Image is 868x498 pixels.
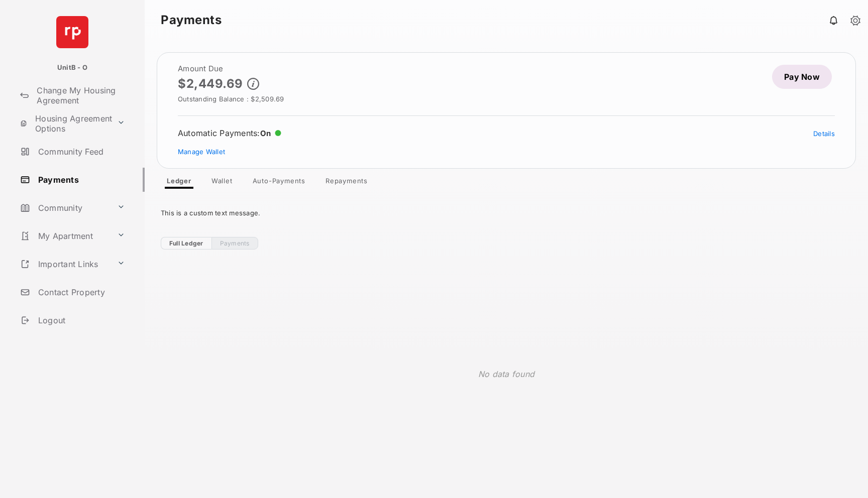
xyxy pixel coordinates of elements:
a: Auto-Payments [245,177,313,189]
p: No data found [478,368,534,380]
strong: Payments [161,14,222,26]
p: UnitB - O [57,63,87,73]
span: On [260,129,271,138]
a: My Apartment [16,224,113,248]
a: Contact Property [16,280,145,304]
a: Housing Agreement Options [16,111,113,136]
a: Wallet [203,177,241,189]
img: svg+xml;base64,PHN2ZyB4bWxucz0iaHR0cDovL3d3dy53My5vcmcvMjAwMC9zdmciIHdpZHRoPSI2NCIgaGVpZ2h0PSI2NC... [56,16,88,48]
div: Automatic Payments : [178,128,281,138]
a: Change My Housing Agreement [16,83,145,107]
h2: Amount Due [178,65,284,73]
a: Community Feed [16,140,145,164]
a: Repayments [317,177,376,189]
p: $2,449.69 [178,77,243,90]
span: Outstanding Balance : $2,509.69 [178,94,284,103]
a: Manage Wallet [178,148,225,156]
a: Important Links [16,252,113,276]
a: Logout [16,308,145,332]
a: Community [16,196,113,220]
a: Details [813,130,835,138]
div: This is a custom text message. [161,201,852,225]
a: Full Ledger [161,237,211,250]
a: Payments [211,237,258,250]
a: Ledger [159,177,199,189]
a: Payments [16,168,145,192]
